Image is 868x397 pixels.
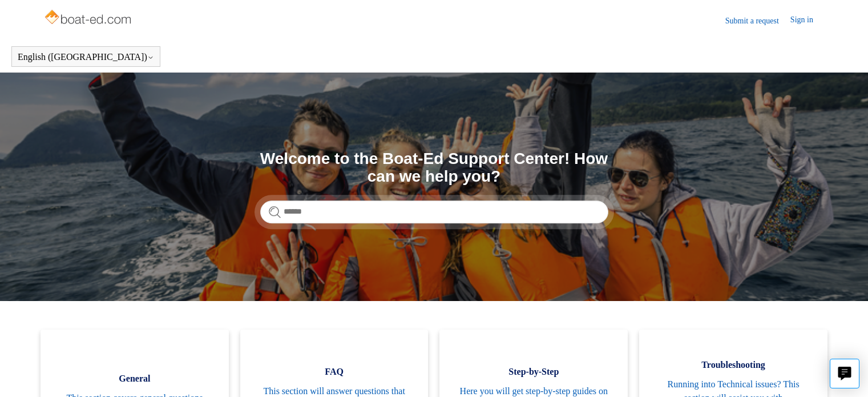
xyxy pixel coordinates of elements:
button: English ([GEOGRAPHIC_DATA]) [18,52,154,62]
button: Live chat [830,359,859,388]
img: Boat-Ed Help Center home page [43,7,134,30]
span: General [58,372,212,386]
span: FAQ [257,365,411,379]
h1: Welcome to the Boat-Ed Support Center! How can we help you? [260,150,608,186]
input: Search [260,200,608,223]
a: Sign in [790,14,825,27]
span: Step-by-Step [457,365,611,379]
span: Troubleshooting [656,358,810,372]
a: Submit a request [725,15,790,27]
